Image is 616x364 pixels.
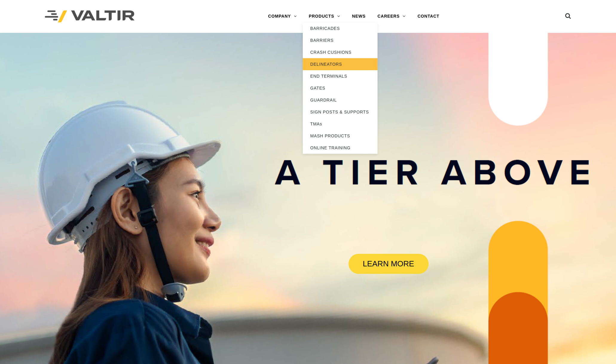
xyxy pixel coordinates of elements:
[303,22,377,34] a: BARRICADES
[303,82,377,94] a: GATES
[303,46,377,58] a: CRASH CUSHIONS
[303,34,377,46] a: BARRIERS
[303,94,377,106] a: GUARDRAIL
[262,10,303,22] a: COMPANY
[303,10,346,22] a: PRODUCTS
[303,70,377,82] a: END TERMINALS
[45,10,134,23] img: Valtir
[372,10,412,22] a: CAREERS
[303,118,377,130] a: TMAs
[348,254,429,274] a: LEARN MORE
[303,130,377,142] a: MASH PRODUCTS
[346,10,372,22] a: NEWS
[303,106,377,118] a: SIGN POSTS & SUPPORTS
[303,58,377,70] a: DELINEATORS
[412,10,445,22] a: CONTACT
[303,142,377,154] a: ONLINE TRAINING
